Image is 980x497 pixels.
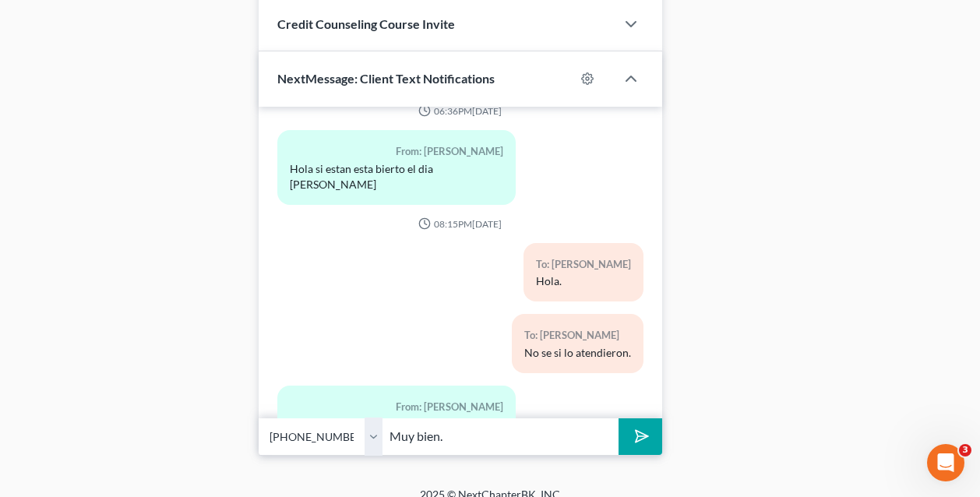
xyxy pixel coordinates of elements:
div: Hola. [536,273,631,289]
div: No se si lo atendieron. [524,345,631,361]
div: From: [PERSON_NAME] [290,398,504,416]
span: 3 [959,444,971,456]
div: Hola si estan esta bierto el dia [PERSON_NAME] [290,161,504,192]
span: Credit Counseling Course Invite [277,16,455,31]
div: From: [PERSON_NAME] [290,143,504,160]
iframe: Intercom live chat [927,444,964,481]
input: Say something... [383,418,619,456]
span: NextMessage: Client Text Notifications [277,71,495,86]
div: 06:36PM[DATE] [277,104,643,118]
div: Hola quieria ir pero ya sera para man̈ana gracias [290,416,504,447]
div: To: [PERSON_NAME] [536,256,631,273]
div: 08:15PM[DATE] [277,217,643,231]
div: To: [PERSON_NAME] [524,326,631,344]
